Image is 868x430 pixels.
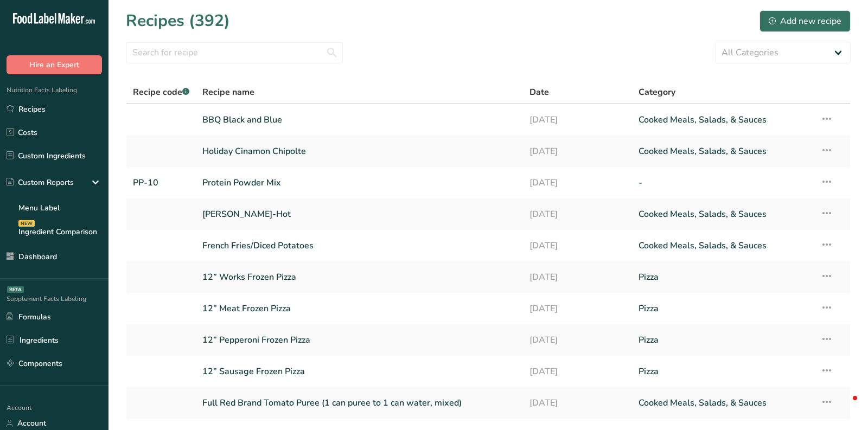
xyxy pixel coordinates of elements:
a: [DATE] [529,234,626,257]
a: [DATE] [529,140,626,163]
a: Cooked Meals, Salads, & Sauces [639,108,807,131]
a: [DATE] [529,108,626,131]
a: 12” Meat Frozen Pizza [202,297,516,320]
a: 12” Works Frozen Pizza [202,266,516,288]
div: Custom Reports [7,177,74,188]
a: Cooked Meals, Salads, & Sauces [639,392,807,414]
a: [PERSON_NAME]-Hot [202,203,516,226]
span: Recipe code [133,86,189,98]
a: [DATE] [529,266,626,288]
a: [DATE] [529,171,626,194]
a: Full Red Brand Tomato Puree (1 can puree to 1 can water, mixed) [202,392,516,414]
a: French Fries/Diced Potatoes [202,234,516,257]
a: 12” Pepperoni Frozen Pizza [202,329,516,351]
a: Cooked Meals, Salads, & Sauces [639,234,807,257]
a: [DATE] [529,297,626,320]
a: Cooked Meals, Salads, & Sauces [639,203,807,226]
a: [DATE] [529,329,626,351]
a: Pizza [639,329,807,351]
a: Pizza [639,360,807,383]
div: NEW [18,220,35,227]
a: Protein Powder Mix [202,171,516,194]
a: Holiday Cinamon Chipolte [202,140,516,163]
div: Add new recipe [769,15,841,28]
a: Cooked Meals, Salads, & Sauces [639,140,807,163]
span: Category [639,86,675,99]
a: - [639,171,807,194]
a: Pizza [639,266,807,288]
a: PP-10 [133,171,189,194]
div: BETA [7,286,24,293]
span: Date [529,86,549,99]
a: [DATE] [529,392,626,414]
button: Add new recipe [759,10,851,32]
a: [DATE] [529,203,626,226]
a: 12” Sausage Frozen Pizza [202,360,516,383]
a: BBQ Black and Blue [202,108,516,131]
h1: Recipes (392) [126,9,230,33]
input: Search for recipe [126,42,343,63]
iframe: Intercom live chat [831,393,857,419]
span: Recipe name [202,86,254,99]
a: Pizza [639,297,807,320]
a: [DATE] [529,360,626,383]
button: Hire an Expert [7,55,102,74]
